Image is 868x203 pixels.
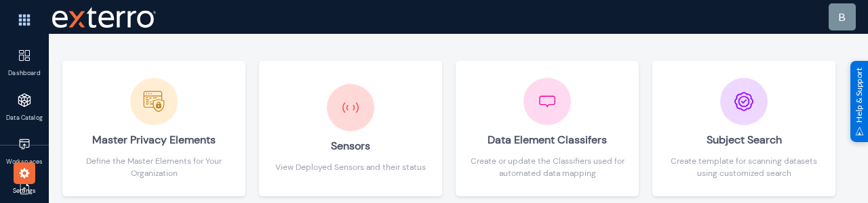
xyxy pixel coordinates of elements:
span: b [838,10,846,23]
img: icon-settings.svg [18,166,31,180]
button: Subject SearchCreate template for scanning datasets using customized search [652,61,835,196]
img: icon-published.svg [18,182,31,196]
img: icon-applications.svg [18,93,31,107]
div: Define the Master Elements for Your Organization [77,155,231,179]
div: b [838,9,846,25]
div: Subject Search [667,125,821,155]
div: Sensors [275,131,426,161]
img: help_support.svg [855,127,864,135]
img: icon-classifiers.svg [530,85,564,118]
div: View Deployed Sensors and their status [275,161,426,173]
div: Create template for scanning datasets using customized search [667,155,821,179]
span: Exterro [49,3,154,31]
img: icon-dashboard.svg [18,49,31,62]
span: Dashboard [3,69,47,78]
img: icon-workspace.svg [18,137,31,151]
div: Data Element Classifers [470,125,625,155]
button: Data Element ClassifersCreate or update the Classifiers used for automated data mapping [456,61,639,196]
img: app launcher [4,5,45,35]
button: Master Privacy ElementsDefine the Master Elements for Your Organization [62,61,245,196]
div: Help & Support [850,61,868,142]
span: Data Catalog [3,114,47,123]
span: Settings [3,187,47,196]
div: Create or update the Classifiers used for automated data mapping [470,155,625,179]
div: Master Privacy Elements [77,125,231,155]
img: icon-mpe.svg [137,85,171,118]
img: exterro-work-mark.svg [52,7,156,28]
img: icon-sensors.svg [334,91,368,125]
button: SensorsView Deployed Sensors and their status [259,61,442,196]
img: icon-subject-search.svg [734,92,753,111]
